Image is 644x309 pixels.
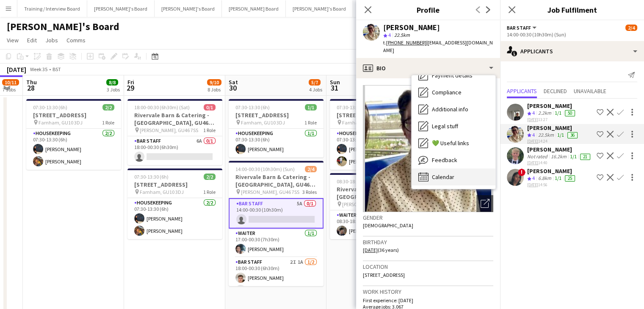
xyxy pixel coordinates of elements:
[527,117,538,122] tcxspan: Call 27-08-2025 via 3CX
[127,99,222,165] app-job-card: 18:00-00:30 (6h30m) (Sat)0/1Rivervale Barn & Catering - [GEOGRAPHIC_DATA], GU46 7SS [PERSON_NAME]...
[3,86,19,93] div: 7 Jobs
[28,66,49,72] span: Week 35
[127,136,222,165] app-card-role: BAR STAFF6A0/118:00-00:30 (6h30m)
[432,88,462,96] span: Compliance
[329,83,340,93] span: 31
[305,166,317,172] span: 2/4
[363,247,378,253] tcxspan: Call 30-07-1989 via 3CX
[330,185,425,201] h3: Rivervale Barn & Catering - [GEOGRAPHIC_DATA], GU46 7SS
[207,86,221,93] div: 8 Jobs
[356,58,500,78] div: Bio
[7,20,119,33] h1: [PERSON_NAME]'s Board
[26,111,121,119] h3: [STREET_ADDRESS]
[476,195,493,212] div: Open photos pop-in
[330,210,425,239] app-card-role: Waiter1/108:30-18:30 (10h)[PERSON_NAME]
[363,288,493,295] h3: Work history
[127,198,222,239] app-card-role: Housekeeping2/207:30-13:30 (6h)[PERSON_NAME][PERSON_NAME]
[555,175,561,181] app-skills-label: 1/1
[330,111,425,119] h3: [STREET_ADDRESS]
[544,88,567,94] span: Declined
[102,119,114,126] span: 1 Role
[330,99,425,170] app-job-card: 07:30-13:30 (6h)2/2[STREET_ADDRESS] Farnham, GU10 3DJ1 RoleHousekeeping2/207:30-13:30 (6h)[PERSON...
[227,83,238,93] span: 30
[356,4,500,15] h3: Profile
[229,99,323,157] app-job-card: 07:30-13:30 (6h)1/1[STREET_ADDRESS] Farnham, GU10 3DJ1 RoleHousekeeping1/107:30-13:30 (6h)[PERSON...
[102,104,114,110] span: 2/2
[363,263,493,270] h3: Location
[549,153,568,160] div: 16.2km
[229,161,323,286] app-job-card: 14:00-00:30 (10h30m) (Sun)2/4Rivervale Barn & Catering - [GEOGRAPHIC_DATA], GU46 7SS [PERSON_NAME...
[432,139,469,147] span: 💚 Useful links
[7,36,19,44] span: View
[386,39,426,46] tcxspan: Call +447496776159 via 3CX
[134,174,169,180] span: 07:30-13:30 (6h)
[570,153,577,160] app-skills-label: 1/1
[527,117,577,122] div: 13:27
[353,0,422,17] button: [PERSON_NAME]'s Board
[536,110,553,117] div: 2.2km
[383,24,440,31] div: [PERSON_NAME]
[87,0,155,17] button: [PERSON_NAME]'s Board
[140,189,184,195] span: Farnham, GU10 3DJ
[363,85,493,212] img: Crew avatar or photo
[507,25,538,31] button: BAR STAFF
[25,83,37,93] span: 28
[536,132,556,139] div: 22.5km
[507,88,537,94] span: Applicants
[229,129,323,157] app-card-role: Housekeeping1/107:30-13:30 (6h)[PERSON_NAME]
[412,118,495,135] div: Legal stuff
[107,86,120,93] div: 3 Jobs
[42,35,61,46] a: Jobs
[363,214,493,221] h3: Gender
[127,181,222,188] h3: [STREET_ADDRESS]
[24,35,40,46] a: Edit
[507,25,531,31] span: BAR STAFF
[363,222,413,229] span: [DEMOGRAPHIC_DATA]
[432,72,473,79] span: Payment details
[241,189,299,195] span: [PERSON_NAME], GU46 7SS
[229,111,323,119] h3: [STREET_ADDRESS]
[66,36,86,44] span: Comms
[555,110,561,116] app-skills-label: 1/1
[304,119,317,126] span: 1 Role
[557,132,564,138] app-skills-label: 1/1
[53,66,61,72] div: BST
[412,168,495,185] div: Calendar
[363,272,405,278] span: [STREET_ADDRESS]
[527,160,538,166] tcxspan: Call 27-08-2025 via 3CX
[527,124,579,132] div: [PERSON_NAME]
[127,168,222,239] app-job-card: 07:30-13:30 (6h)2/2[STREET_ADDRESS] Farnham, GU10 3DJ1 RoleHousekeeping2/207:30-13:30 (6h)[PERSON...
[127,78,134,86] span: Fri
[7,65,26,74] div: [DATE]
[26,78,37,86] span: Thu
[26,99,121,170] app-job-card: 07:30-13:30 (6h)2/2[STREET_ADDRESS] Farnham, GU10 3DJ1 RoleHousekeeping2/207:30-13:30 (6h)[PERSON...
[532,132,535,138] span: 4
[45,36,58,44] span: Jobs
[204,174,216,180] span: 2/2
[26,129,121,170] app-card-role: Housekeeping2/207:30-13:30 (6h)[PERSON_NAME][PERSON_NAME]
[140,127,198,133] span: [PERSON_NAME], GU46 7SS
[507,31,637,38] div: 14:00-00:30 (10h30m) (Sun)
[527,182,538,188] tcxspan: Call 27-08-2025 via 3CX
[432,173,454,181] span: Calendar
[229,78,238,86] span: Sat
[155,0,222,17] button: [PERSON_NAME]'s Board
[625,25,637,31] span: 2/4
[39,119,83,126] span: Farnham, GU10 3DJ
[363,297,493,303] p: First experience: [DATE]
[330,78,340,86] span: Sun
[309,79,321,86] span: 5/7
[580,154,590,160] div: 21
[17,0,87,17] button: Training / Interview Board
[203,127,216,133] span: 1 Role
[330,173,425,239] div: 08:30-18:30 (10h)1/1Rivervale Barn & Catering - [GEOGRAPHIC_DATA], GU46 7SS [PERSON_NAME], GU46 7...
[532,175,535,181] span: 4
[527,167,577,175] div: [PERSON_NAME]
[500,4,644,15] h3: Job Fulfilment
[241,119,285,126] span: Farnham, GU10 3DJ
[126,83,134,93] span: 29
[574,88,606,94] span: Unavailable
[337,178,373,185] span: 08:30-18:30 (10h)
